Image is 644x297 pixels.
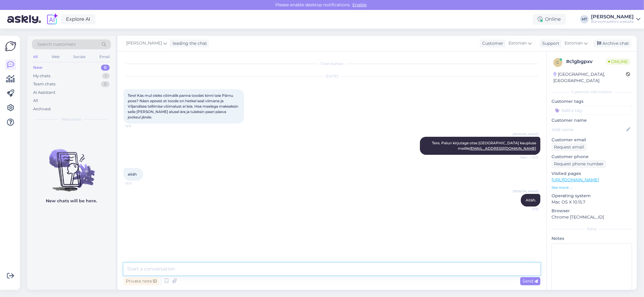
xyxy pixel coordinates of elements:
[123,277,159,285] div: Private note
[533,14,566,25] div: Online
[552,106,632,115] input: Add a tag
[5,41,16,52] img: Askly Logo
[557,60,559,65] span: c
[516,155,539,160] span: Seen ✓ 12:12
[552,170,632,177] p: Visited pages
[33,73,50,79] div: My chats
[540,40,559,47] div: Support
[101,81,110,87] div: 0
[591,14,634,19] div: [PERSON_NAME]
[33,98,38,104] div: All
[553,71,626,84] div: [GEOGRAPHIC_DATA], [GEOGRAPHIC_DATA]
[102,73,110,79] div: 1
[552,89,632,95] div: Customer information
[552,185,632,190] p: See more ...
[33,81,55,87] div: Team chats
[552,177,599,182] a: [URL][DOMAIN_NAME]
[33,90,55,96] div: AI Assistant
[566,58,606,65] div: # c1gbgpxv
[27,138,116,192] img: No chats
[591,14,640,24] a: [PERSON_NAME]Büroomaailm's website
[580,15,589,23] div: MT
[513,132,539,136] span: [PERSON_NAME]
[606,58,630,65] span: Online
[33,65,42,71] div: New
[552,199,632,205] p: Mac OS X 10.15.7
[72,53,87,61] div: Socials
[46,198,97,204] p: New chats will be here.
[470,146,536,151] a: [EMAIL_ADDRESS][DOMAIN_NAME]
[513,189,539,194] span: [PERSON_NAME]
[526,198,536,202] span: Aitäh.
[523,278,538,284] span: Send
[98,53,111,61] div: Email
[126,40,162,47] span: [PERSON_NAME]
[552,235,632,242] p: Notes
[508,40,527,47] span: Estonian
[128,93,239,119] span: Tere! Kas mul oleks võimalik panna toodet kinni teie Pärnu poes? Näen epoest et toode on hetkel s...
[123,61,540,66] div: Chat started
[552,154,632,160] p: Customer phone
[552,98,632,105] p: Customer tags
[123,74,540,79] div: [DATE]
[101,65,110,71] div: 0
[170,40,207,47] div: leading the chat
[33,106,51,112] div: Archived
[552,117,632,124] p: Customer name
[593,39,631,47] div: Archive chat
[62,117,81,122] span: New chats
[50,53,61,61] div: Web
[61,14,95,24] a: Explore AI
[125,181,148,185] span: 12:12
[552,208,632,214] p: Browser
[351,2,369,8] span: Enable
[552,193,632,199] p: Operating system
[552,137,632,143] p: Customer email
[480,40,503,47] div: Customer
[552,160,606,168] div: Request phone number
[591,19,634,24] div: Büroomaailm's website
[564,40,583,47] span: Estonian
[125,124,148,128] span: 12:11
[37,41,76,47] span: Search customers
[46,13,58,26] img: explore-ai
[552,126,625,133] input: Add name
[552,226,632,232] div: Extra
[552,143,586,151] div: Request email
[552,214,632,220] p: Chrome [TECHNICAL_ID]
[516,207,539,211] span: 12:12
[128,172,137,176] span: aitäh
[432,141,537,151] span: Tere. Palun kirjutage otse [GEOGRAPHIC_DATA] kaupluse meilile
[32,53,39,61] div: All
